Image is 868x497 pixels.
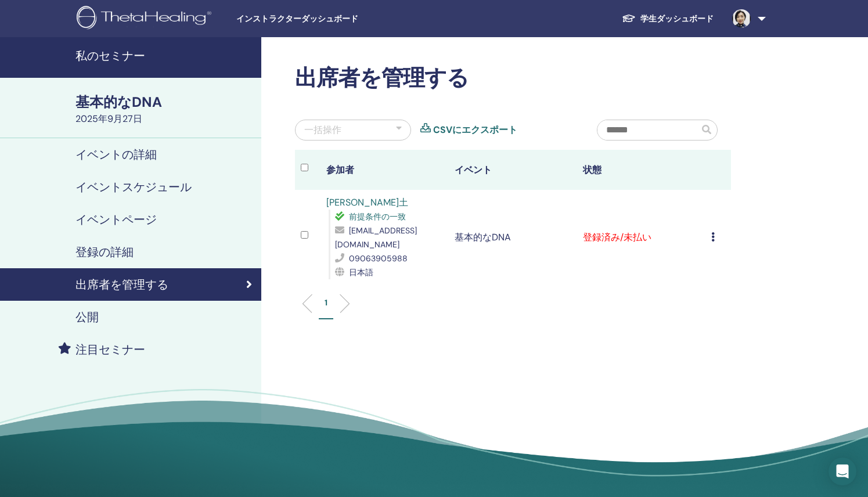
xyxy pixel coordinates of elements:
a: [PERSON_NAME]土 [326,196,408,208]
font: 基本的なDNA [75,93,162,111]
font: 注目セミナー [75,342,145,357]
font: 参加者 [326,164,354,176]
font: [EMAIL_ADDRESS][DOMAIN_NAME] [335,225,417,250]
a: CSVにエクスポート [433,123,517,137]
font: 1 [325,297,327,308]
img: logo.png [77,6,215,32]
font: 出席者を管理する [295,63,469,92]
font: 日本語 [349,267,373,278]
font: 登録の詳細 [75,244,134,260]
font: 前提条件の一致 [349,211,406,222]
font: イベント [455,164,492,176]
font: 学生ダッシュボード [640,13,714,24]
font: 一括操作 [304,124,341,136]
a: 基本的なDNA2025年9月27日 [69,92,261,126]
font: イベントスケジュール [75,179,192,195]
img: default.jpg [732,9,751,28]
font: 出席者を管理する [75,277,168,292]
font: インストラクターダッシュボード [236,14,358,23]
img: graduation-cap-white.svg [622,13,636,23]
font: 基本的なDNA [455,231,511,243]
font: 私のセミナー [75,48,145,63]
font: 2025年9月27日 [75,113,142,125]
font: 公開 [75,309,99,325]
a: 学生ダッシュボード [613,8,723,30]
div: インターコムメッセンジャーを開く [829,458,856,485]
font: 09063905988 [349,253,408,264]
font: イベントページ [75,212,157,227]
font: 状態 [583,164,602,176]
font: CSVにエクスポート [433,124,517,136]
font: イベントの詳細 [75,147,157,162]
